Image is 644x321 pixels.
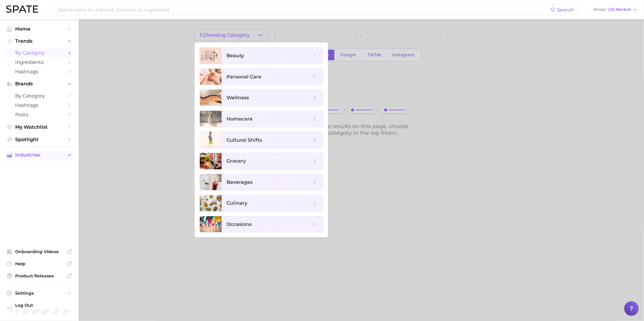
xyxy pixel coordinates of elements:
[15,59,64,65] span: Ingredients
[5,79,74,88] button: Brands
[226,53,244,58] span: beauty
[5,91,74,101] a: by Category
[557,7,574,13] span: Search
[15,137,64,142] span: Spotlight
[15,261,64,266] span: Help
[5,151,74,160] button: Industries
[226,179,253,185] span: beverages
[5,135,74,144] a: Spotlight
[57,5,550,15] input: Search here for a brand, industry, or ingredient
[5,24,74,34] a: Home
[15,26,64,32] span: Home
[226,137,262,143] span: cultural shifts
[5,259,74,268] a: Help
[608,8,631,11] span: US Market
[5,101,74,110] a: Hashtags
[226,200,247,206] span: culinary
[15,249,64,254] span: Onboarding Videos
[15,303,69,308] span: Log Out
[15,152,64,158] span: Industries
[15,102,64,108] span: Hashtags
[15,69,64,74] span: Hashtags
[226,95,249,101] span: wellness
[593,8,606,11] span: Show
[592,6,639,14] button: ShowUS Market
[5,48,74,58] a: by Category
[5,289,74,298] a: Settings
[226,158,246,164] span: grocery
[15,93,64,99] span: by Category
[5,122,74,132] a: My Watchlist
[226,221,252,227] span: occasions
[226,74,261,80] span: personal care
[5,301,74,316] a: Log out. Currently logged in with e-mail mturne02@kenvue.com.
[6,5,38,13] img: SPATE
[15,81,64,87] span: Brands
[5,58,74,67] a: Ingredients
[5,247,74,256] a: Onboarding Videos
[5,67,74,76] a: Hashtags
[5,271,74,280] a: Product Releases
[195,42,328,237] ul: 1.Choosing Category
[5,110,74,119] a: Posts
[15,38,64,44] span: Trends
[226,116,253,122] span: homecare
[15,290,64,296] span: Settings
[5,37,74,46] button: Trends
[15,50,64,56] span: by Category
[15,124,64,130] span: My Watchlist
[15,273,64,279] span: Product Releases
[15,112,64,117] span: Posts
